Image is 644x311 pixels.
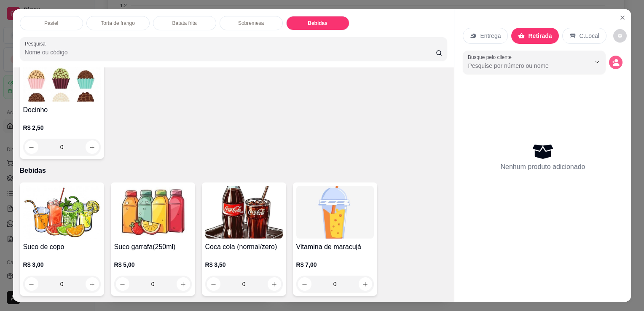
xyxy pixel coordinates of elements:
[23,123,101,132] p: R$ 2,50
[296,242,374,252] h4: Vitamina de maracujá
[205,186,283,239] img: product-image
[25,48,436,56] input: Pesquisa
[296,260,374,269] p: R$ 7,00
[23,242,101,252] h4: Suco de copo
[44,20,58,27] p: Pastel
[298,277,311,291] button: decrease-product-quantity
[528,32,552,40] p: Retirada
[23,49,101,102] img: product-image
[613,29,627,43] button: decrease-product-quantity
[468,62,577,70] input: Busque pelo cliente
[114,260,192,269] p: R$ 5,00
[172,20,197,27] p: Batata frita
[86,140,99,154] button: increase-product-quantity
[590,55,604,69] button: Show suggestions
[116,277,129,291] button: decrease-product-quantity
[296,186,374,239] img: product-image
[177,277,190,291] button: increase-product-quantity
[616,11,629,24] button: Close
[114,186,192,239] img: product-image
[25,40,48,47] label: Pesquisa
[359,277,372,291] button: increase-product-quantity
[25,140,38,154] button: decrease-product-quantity
[23,186,101,239] img: product-image
[23,260,101,269] p: R$ 3,00
[205,260,283,269] p: R$ 3,50
[23,105,101,115] h4: Docinho
[101,20,135,27] p: Torta de frango
[25,277,38,291] button: decrease-product-quantity
[268,277,281,291] button: increase-product-quantity
[205,242,283,252] h4: Coca cola (normal/zero)
[480,32,501,40] p: Entrega
[500,162,585,172] p: Nenhum produto adicionado
[20,166,448,176] p: Bebidas
[468,54,515,61] label: Busque pelo cliente
[114,242,192,252] h4: Suco garrafa(250ml)
[207,277,220,291] button: decrease-product-quantity
[238,20,264,27] p: Sobremesa
[86,277,99,291] button: increase-product-quantity
[580,32,599,40] p: C.Local
[308,20,327,27] p: Bebidas
[609,56,623,69] button: decrease-product-quantity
